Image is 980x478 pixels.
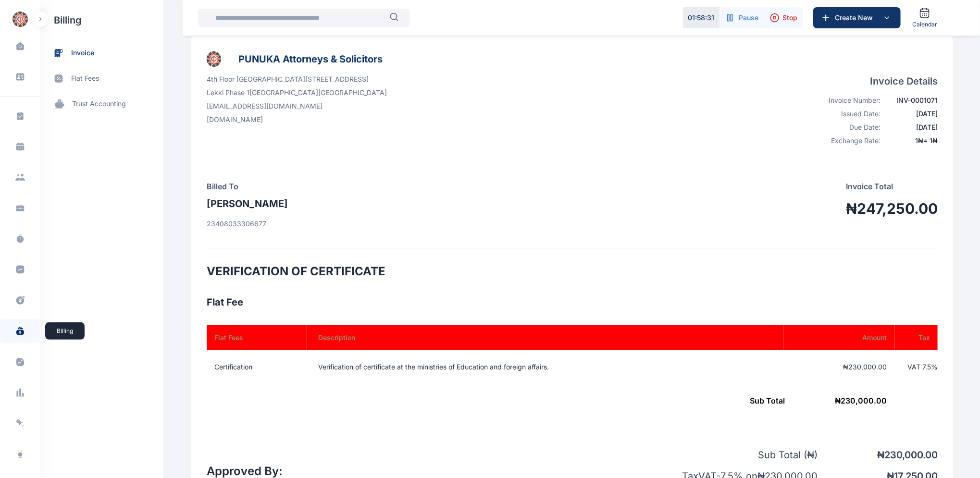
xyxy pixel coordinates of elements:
[886,136,938,146] div: 1 ₦ = 1 ₦
[207,74,387,84] p: 4th Floor [GEOGRAPHIC_DATA][STREET_ADDRESS]
[908,3,941,32] a: Calendar
[649,448,818,462] p: Sub Total ( ₦ )
[818,123,881,132] div: Due Date:
[207,219,288,229] p: 23408033306677
[912,21,937,28] span: Calendar
[207,325,307,350] th: Flat Fees
[813,7,901,28] button: Create New
[40,40,163,66] a: invoice
[207,384,894,417] td: ₦ 230,000.00
[207,264,938,279] h2: VERIFICATION OF CERTIFICATE
[71,74,99,84] span: flat fees
[71,48,94,58] span: invoice
[764,7,803,28] button: Stop
[207,350,307,384] td: Certification
[207,181,288,192] h4: Billed To
[894,350,938,384] td: VAT 7.5 %
[40,66,163,91] a: flat fees
[207,294,938,310] h3: Flat Fee
[818,96,881,105] div: Invoice Number:
[40,91,163,117] a: trust accounting
[207,51,221,67] img: businessLogo
[894,325,938,350] th: Tax
[831,13,881,23] span: Create New
[207,88,387,98] p: Lekki Phase 1 [GEOGRAPHIC_DATA] [GEOGRAPHIC_DATA]
[750,396,785,405] span: Sub Total
[783,325,894,350] th: Amount
[782,13,797,23] span: Stop
[307,325,783,350] th: Description
[818,448,938,462] p: ₦ 230,000.00
[307,350,783,384] td: Verification of certificate at the ministries of Education and foreign affairs.
[818,109,881,119] div: Issued Date:
[739,13,758,23] span: Pause
[72,99,126,109] span: trust accounting
[238,51,383,67] h3: PUNUKA Attorneys & Solicitors
[886,123,938,132] div: [DATE]
[783,350,894,384] td: ₦230,000.00
[886,96,938,105] div: INV-0001071
[846,200,938,217] h1: ₦247,250.00
[818,136,881,146] div: Exchange Rate:
[207,101,387,111] p: [EMAIL_ADDRESS][DOMAIN_NAME]
[719,7,764,28] button: Pause
[846,181,938,192] p: Invoice Total
[207,196,288,211] h3: [PERSON_NAME]
[688,13,715,23] p: 01 : 58 : 31
[207,115,387,124] p: [DOMAIN_NAME]
[886,109,938,119] div: [DATE]
[818,74,938,88] h4: Invoice Details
